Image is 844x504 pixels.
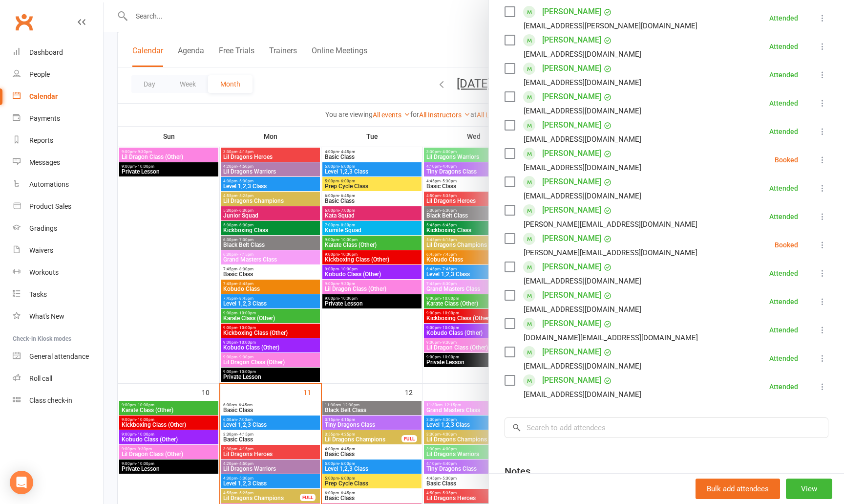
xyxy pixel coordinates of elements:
[542,32,601,48] a: [PERSON_NAME]
[524,303,641,316] div: [EMAIL_ADDRESS][DOMAIN_NAME]
[786,479,832,499] button: View
[775,156,798,163] div: Booked
[542,231,601,246] a: [PERSON_NAME]
[524,360,641,373] div: [EMAIL_ADDRESS][DOMAIN_NAME]
[13,240,103,262] a: Waivers
[775,241,798,248] div: Booked
[29,246,53,254] div: Waivers
[29,224,57,232] div: Gradings
[524,218,697,231] div: [PERSON_NAME][EMAIL_ADDRESS][DOMAIN_NAME]
[13,42,103,64] a: Dashboard
[13,390,103,412] a: Class kiosk mode
[542,174,601,190] a: [PERSON_NAME]
[13,284,103,306] a: Tasks
[29,136,53,144] div: Reports
[542,4,601,20] a: [PERSON_NAME]
[542,117,601,133] a: [PERSON_NAME]
[542,61,601,76] a: [PERSON_NAME]
[12,10,36,34] a: Clubworx
[524,388,641,401] div: [EMAIL_ADDRESS][DOMAIN_NAME]
[542,344,601,360] a: [PERSON_NAME]
[29,312,64,320] div: What's New
[769,383,798,390] div: Attended
[542,373,601,388] a: [PERSON_NAME]
[13,218,103,240] a: Gradings
[769,71,798,78] div: Attended
[769,100,798,107] div: Attended
[29,48,63,56] div: Dashboard
[13,306,103,328] a: What's New
[13,262,103,284] a: Workouts
[769,213,798,220] div: Attended
[542,287,601,303] a: [PERSON_NAME]
[13,152,103,174] a: Messages
[13,64,103,86] a: People
[29,114,60,122] div: Payments
[29,396,72,404] div: Class check-in
[10,471,33,494] div: Open Intercom Messenger
[769,43,798,50] div: Attended
[769,270,798,277] div: Attended
[524,190,641,202] div: [EMAIL_ADDRESS][DOMAIN_NAME]
[13,86,103,108] a: Calendar
[696,479,780,499] button: Bulk add attendees
[542,202,601,218] a: [PERSON_NAME]
[13,196,103,218] a: Product Sales
[13,108,103,130] a: Payments
[13,346,103,368] a: General attendance kiosk mode
[524,105,641,117] div: [EMAIL_ADDRESS][DOMAIN_NAME]
[505,464,530,478] div: Notes
[769,15,798,22] div: Attended
[542,259,601,275] a: [PERSON_NAME]
[13,368,103,390] a: Roll call
[769,298,798,305] div: Attended
[13,174,103,196] a: Automations
[29,180,69,188] div: Automations
[524,133,641,146] div: [EMAIL_ADDRESS][DOMAIN_NAME]
[542,146,601,161] a: [PERSON_NAME]
[524,161,641,174] div: [EMAIL_ADDRESS][DOMAIN_NAME]
[29,352,89,360] div: General attendance
[29,70,50,78] div: People
[769,355,798,362] div: Attended
[29,202,71,210] div: Product Sales
[524,331,698,344] div: [DOMAIN_NAME][EMAIL_ADDRESS][DOMAIN_NAME]
[542,316,601,331] a: [PERSON_NAME]
[524,48,641,61] div: [EMAIL_ADDRESS][DOMAIN_NAME]
[769,128,798,135] div: Attended
[524,246,697,259] div: [PERSON_NAME][EMAIL_ADDRESS][DOMAIN_NAME]
[29,92,58,100] div: Calendar
[542,89,601,105] a: [PERSON_NAME]
[29,268,59,276] div: Workouts
[769,185,798,192] div: Attended
[524,20,697,32] div: [EMAIL_ADDRESS][PERSON_NAME][DOMAIN_NAME]
[29,374,52,382] div: Roll call
[29,290,47,298] div: Tasks
[524,76,641,89] div: [EMAIL_ADDRESS][DOMAIN_NAME]
[505,417,828,438] input: Search to add attendees
[769,327,798,333] div: Attended
[524,275,641,287] div: [EMAIL_ADDRESS][DOMAIN_NAME]
[13,130,103,152] a: Reports
[29,158,60,166] div: Messages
